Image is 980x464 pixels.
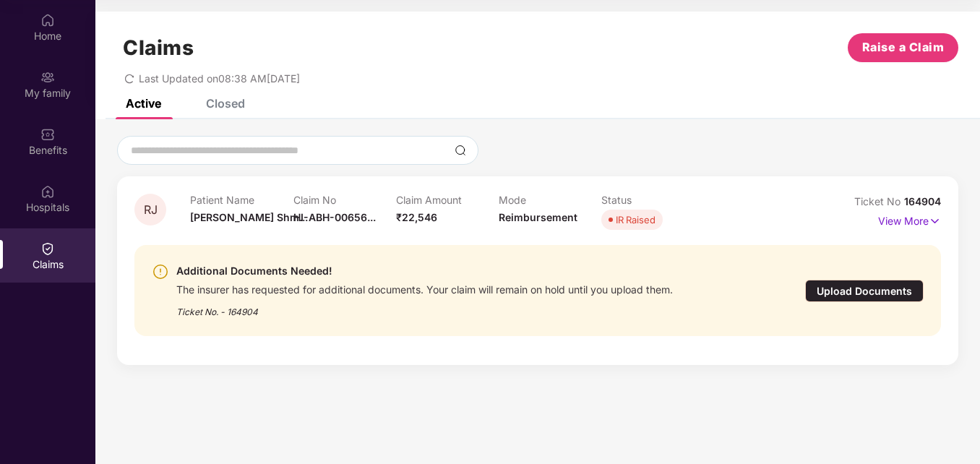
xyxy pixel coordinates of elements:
div: IR Raised [616,212,656,227]
span: Last Updated on 08:38 AM[DATE] [139,72,300,85]
img: svg+xml;base64,PHN2ZyBpZD0iSG9tZSIgeG1sbnM9Imh0dHA6Ly93d3cudzMub3JnLzIwMDAvc3ZnIiB3aWR0aD0iMjAiIG... [40,13,55,27]
span: Ticket No [854,195,904,207]
span: [PERSON_NAME] Shm... [190,211,308,223]
span: RJ [144,204,158,216]
p: Status [601,194,704,206]
div: Additional Documents Needed! [176,262,673,280]
p: Patient Name [190,194,293,206]
span: Raise a Claim [862,38,945,56]
h1: Claims [123,35,194,60]
p: Claim Amount [396,194,499,206]
div: Closed [206,96,245,111]
img: svg+xml;base64,PHN2ZyBpZD0iU2VhcmNoLTMyeDMyIiB4bWxucz0iaHR0cDovL3d3dy53My5vcmcvMjAwMC9zdmciIHdpZH... [455,145,466,156]
img: svg+xml;base64,PHN2ZyBpZD0iQ2xhaW0iIHhtbG5zPSJodHRwOi8vd3d3LnczLm9yZy8yMDAwL3N2ZyIgd2lkdGg9IjIwIi... [40,241,55,256]
span: ₹22,546 [396,211,437,223]
img: svg+xml;base64,PHN2ZyBpZD0iQmVuZWZpdHMiIHhtbG5zPSJodHRwOi8vd3d3LnczLm9yZy8yMDAwL3N2ZyIgd2lkdGg9Ij... [40,127,55,142]
span: redo [124,72,134,85]
img: svg+xml;base64,PHN2ZyBpZD0iSG9zcGl0YWxzIiB4bWxucz0iaHR0cDovL3d3dy53My5vcmcvMjAwMC9zdmciIHdpZHRoPS... [40,184,55,199]
img: svg+xml;base64,PHN2ZyBpZD0iV2FybmluZ18tXzI0eDI0IiBkYXRhLW5hbWU9Ildhcm5pbmcgLSAyNHgyNCIgeG1sbnM9Im... [152,263,169,280]
p: View More [878,210,941,229]
div: The insurer has requested for additional documents. Your claim will remain on hold until you uplo... [176,280,673,296]
div: Active [126,96,161,111]
span: Reimbursement [499,211,577,223]
span: 164904 [904,195,941,207]
button: Raise a Claim [848,33,958,62]
div: Upload Documents [805,280,924,302]
div: Ticket No. - 164904 [176,296,673,319]
p: Mode [499,194,601,206]
img: svg+xml;base64,PHN2ZyB3aWR0aD0iMjAiIGhlaWdodD0iMjAiIHZpZXdCb3g9IjAgMCAyMCAyMCIgZmlsbD0ibm9uZSIgeG... [40,70,55,85]
img: svg+xml;base64,PHN2ZyB4bWxucz0iaHR0cDovL3d3dy53My5vcmcvMjAwMC9zdmciIHdpZHRoPSIxNyIgaGVpZ2h0PSIxNy... [929,213,941,229]
span: HI-ABH-00656... [293,211,376,223]
p: Claim No [293,194,396,206]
